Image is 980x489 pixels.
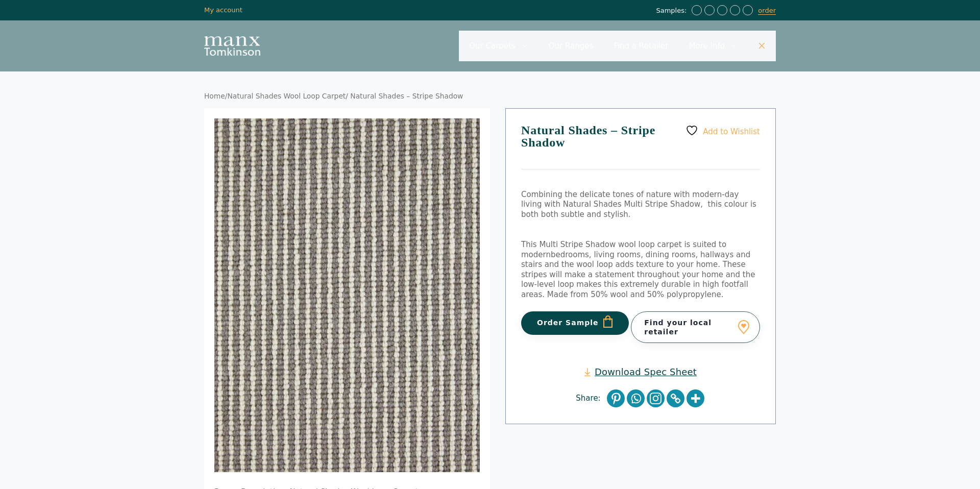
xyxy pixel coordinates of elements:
[204,6,242,14] a: My account
[521,311,629,335] button: Order Sample
[687,389,704,407] a: More
[204,92,225,100] a: Home
[758,7,776,15] a: order
[685,124,760,137] a: Add to Wishlist
[584,366,697,378] a: Download Spec Sheet
[521,240,726,259] span: This Multi Stripe Shadow wool loop carpet is suited to modern
[227,92,346,100] a: Natural Shades Wool Loop Carpet
[656,7,689,15] span: Samples:
[627,389,645,407] a: Whatsapp
[647,389,665,407] a: Instagram
[204,36,260,56] img: Manx Tomkinson
[204,92,776,101] nav: Breadcrumb
[521,190,756,219] span: Combining the delicate tones of nature with modern-day living with Natural Shades Multi Stripe Sh...
[459,31,776,61] nav: Primary
[703,127,760,136] span: Add to Wishlist
[607,389,625,407] a: Pinterest
[748,31,776,61] a: Close Search Bar
[667,389,684,407] a: Copy Link
[521,250,755,299] span: bedrooms, living rooms, dining rooms, hallways and stairs and the wool loop adds texture to your ...
[576,394,605,404] span: Share:
[521,124,760,169] h1: Natural Shades – Stripe Shadow
[631,311,760,343] a: Find your local retailer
